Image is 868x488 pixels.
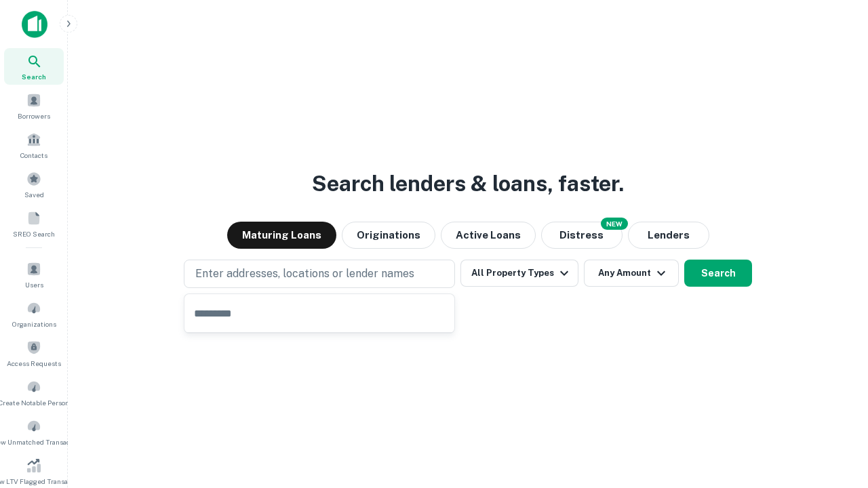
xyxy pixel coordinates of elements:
[18,110,50,121] span: Borrowers
[7,358,61,369] span: Access Requests
[541,222,623,249] button: Search distressed loans with lien and other non-mortgage details.
[4,166,64,203] a: Saved
[13,228,55,239] span: SREO Search
[584,260,679,287] button: Any Amount
[4,296,64,332] a: Organizations
[312,167,624,200] h3: Search lenders & loans, faster.
[4,127,64,163] a: Contacts
[4,413,64,450] a: Review Unmatched Transactions
[4,87,64,124] a: Borrowers
[601,218,628,230] div: NEW
[184,260,455,288] button: Enter addresses, locations or lender names
[441,222,536,249] button: Active Loans
[4,335,64,371] a: Access Requests
[195,266,414,282] p: Enter addresses, locations or lender names
[227,222,336,249] button: Maturing Loans
[4,205,64,242] a: SREO Search
[4,374,64,411] a: Create Notable Person
[800,380,868,445] iframe: Chat Widget
[24,189,44,200] span: Saved
[22,71,46,82] span: Search
[22,11,47,38] img: capitalize-icon.png
[4,256,64,293] a: Users
[684,260,752,287] button: Search
[25,279,43,290] span: Users
[12,319,56,329] span: Organizations
[628,222,709,249] button: Lenders
[342,222,435,249] button: Originations
[460,260,578,287] button: All Property Types
[20,150,47,161] span: Contacts
[4,48,64,85] a: Search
